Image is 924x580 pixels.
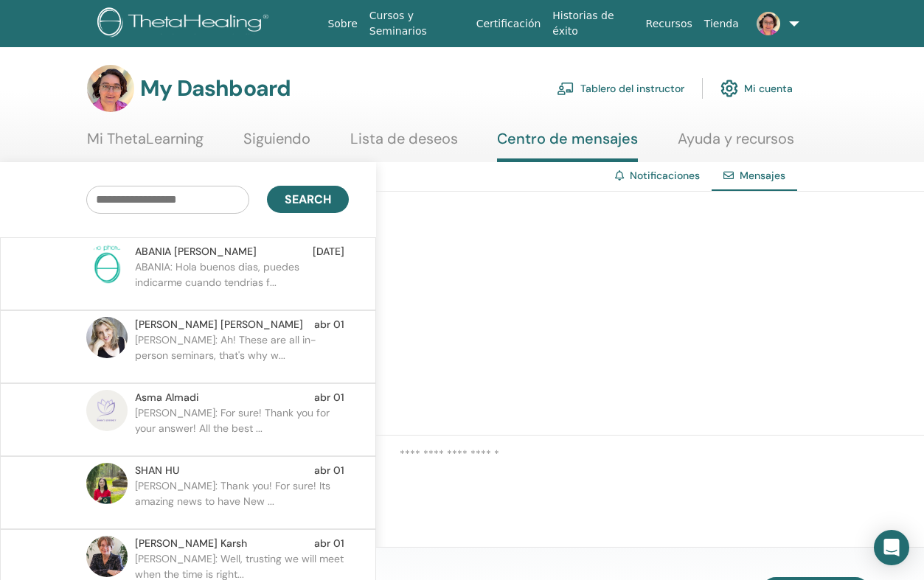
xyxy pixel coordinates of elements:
span: [PERSON_NAME] [PERSON_NAME] [135,317,303,332]
span: abr 01 [314,317,344,332]
a: Sobre [322,10,363,38]
img: default.jpg [86,317,128,358]
button: Search [267,186,349,213]
span: Mensajes [740,169,785,182]
span: [PERSON_NAME] Karsh [135,536,247,551]
p: [PERSON_NAME]: Thank you! For sure! Its amazing news to have New ... [135,478,349,523]
p: [PERSON_NAME]: Ah! These are all in-person seminars, that's why w... [135,332,349,377]
a: Recursos [640,10,698,38]
a: Mi ThetaLearning [87,130,204,158]
img: chalkboard-teacher.svg [557,82,574,95]
a: Notificaciones [630,169,700,182]
a: Cursos y Seminarios [364,2,470,45]
a: Tablero del instructor [557,72,684,105]
img: default.jpg [86,536,128,577]
img: default.jpg [86,390,128,431]
img: default.jpg [87,65,134,112]
a: Centro de mensajes [497,130,638,162]
span: [DATE] [313,244,344,259]
p: ABANIA: Hola buenos dias, puedes indicarme cuando tendrias f... [135,259,349,304]
span: abr 01 [314,390,344,405]
a: Lista de deseos [350,130,458,158]
h3: My Dashboard [140,75,291,102]
a: Historias de éxito [546,2,639,45]
span: abr 01 [314,463,344,478]
span: ABANIA [PERSON_NAME] [135,244,257,259]
img: logo.png [97,7,274,41]
a: Certificación [470,10,547,38]
span: SHAN HU [135,463,179,478]
img: no-photo.png [86,244,128,285]
a: Mi cuenta [720,72,793,105]
img: default.jpg [757,12,780,35]
p: [PERSON_NAME]: For sure! Thank you for your answer! All the best ... [135,405,349,450]
img: default.jpg [86,463,128,504]
span: Asma Almadi [135,390,199,405]
span: abr 01 [314,536,344,551]
span: Search [285,192,331,207]
a: Ayuda y recursos [678,130,794,158]
a: Tienda [698,10,745,38]
img: cog.svg [720,76,738,101]
div: Open Intercom Messenger [874,530,909,565]
a: Siguiendo [243,130,310,158]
